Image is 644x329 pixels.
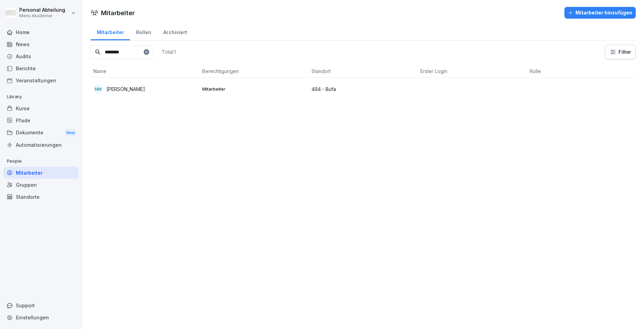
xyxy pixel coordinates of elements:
a: Home [3,26,79,38]
a: Kurse [3,102,79,114]
a: Einstellungen [3,311,79,323]
a: Rollen [130,23,157,40]
a: DokumenteNew [3,126,79,139]
th: Erster Login [418,65,527,78]
a: Audits [3,50,79,62]
a: Mitarbeiter [3,167,79,179]
th: Standort [309,65,418,78]
p: [PERSON_NAME] [106,85,145,93]
div: New [65,129,76,137]
p: Personal Abteilung [19,7,65,13]
p: Library [3,91,79,102]
a: Mitarbeiter [91,23,130,40]
h1: Mitarbeiter [101,8,135,18]
button: Filter [605,45,635,59]
p: People [3,156,79,167]
a: Veranstaltungen [3,74,79,86]
div: Support [3,299,79,311]
button: Mitarbeiter hinzufügen [564,7,636,19]
a: Automatisierungen [3,139,79,151]
p: Mitarbeiter [202,86,306,92]
a: News [3,38,79,50]
div: NM [93,84,103,94]
div: Filter [610,49,631,55]
p: Menü Akademie [19,13,65,18]
th: Name [91,65,200,78]
a: Berichte [3,62,79,74]
a: Archiviert [157,23,193,40]
a: Standorte [3,191,79,203]
a: Pfade [3,114,79,126]
p: 494 - Büfa [311,85,415,93]
p: Total: 1 [162,49,176,55]
div: Mitarbeiter hinzufügen [568,9,632,17]
div: Dokumente [3,126,79,139]
a: Gruppen [3,179,79,191]
th: Rolle [527,65,636,78]
th: Berechtigungen [200,65,308,78]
